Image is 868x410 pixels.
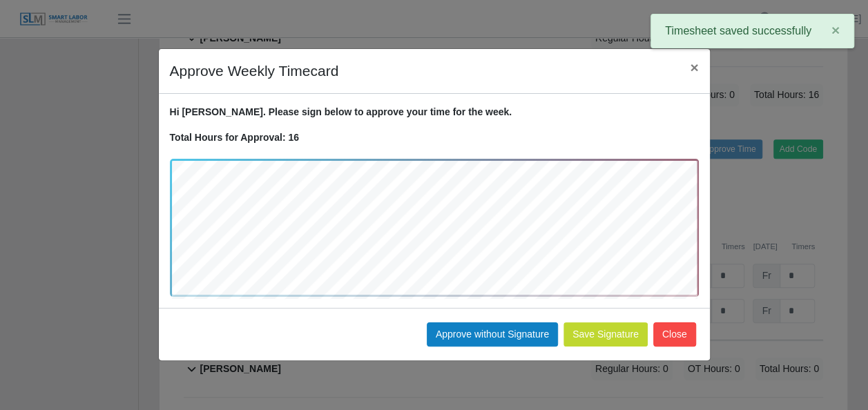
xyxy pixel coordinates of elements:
button: Close [679,49,709,86]
div: Timesheet saved successfully [650,14,854,48]
span: × [690,59,698,75]
strong: Hi [PERSON_NAME]. Please sign below to approve your time for the week. [170,106,512,117]
span: × [831,22,840,38]
strong: Total Hours for Approval: 16 [170,132,299,143]
button: Approve without Signature [427,322,558,346]
h4: Approve Weekly Timecard [170,60,339,82]
button: Save Signature [563,322,648,346]
button: Close [653,322,696,346]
